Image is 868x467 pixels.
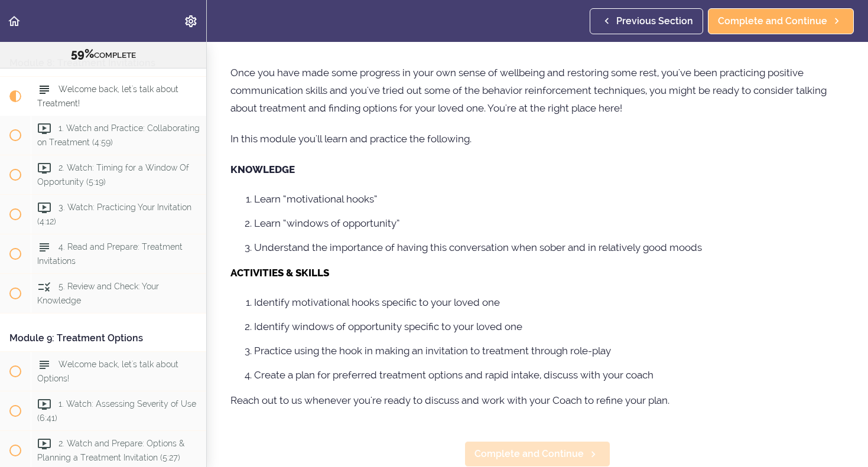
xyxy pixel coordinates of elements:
span: 2. Watch and Prepare: Options & Planning a Treatment Invitation (5:27) [37,439,184,462]
svg: Back to course curriculum [7,14,21,28]
a: Complete and Continue [708,8,854,34]
span: Welcome back, let's talk about Options! [37,360,178,383]
span: 4. Read and Prepare: Treatment Invitations [37,243,183,266]
p: In this module you'll learn and practice the following. [230,130,844,148]
span: Identify motivational hooks specific to your loved one [254,296,500,308]
span: 59% [71,47,94,61]
span: 1. Watch and Practice: Collaborating on Treatment (4:59) [37,124,200,147]
span: Previous Section [616,14,693,28]
span: Practice using the hook in making an invitation to treatment through role-play [254,345,611,357]
a: Previous Section [590,8,703,34]
a: Complete and Continue [464,441,610,467]
span: Complete and Continue [474,447,584,461]
svg: Settings Menu [184,14,198,28]
span: 3. Watch: Practicing Your Invitation (4:12) [37,203,191,226]
span: 5. Review and Check: Your Knowledge [37,282,159,305]
span: Identify windows of opportunity specific to your loved one [254,321,522,332]
span: 1. Watch: Assessing Severity of Use (6:41) [37,399,196,422]
span: Understand the importance of having this conversation when sober and in relatively good moods [254,241,702,253]
p: Once you have made some progress in your own sense of wellbeing and restoring some rest, you've b... [230,64,844,117]
strong: ACTIVITIES & SKILLS [230,267,329,279]
span: Learn “motivational hooks” [254,193,378,205]
span: Welcome back, let's talk about Treatment! [37,85,178,108]
p: Reach out to us whenever you're ready to discuss and work with your Coach to refine your plan. [230,391,844,409]
span: Complete and Continue [718,14,827,28]
span: Create a plan for preferred treatment options and rapid intake, discuss with your coach [254,369,654,381]
strong: KNOWLEDGE [230,164,295,175]
div: COMPLETE [15,47,191,62]
span: Learn “windows of opportunity” [254,217,400,229]
span: 2. Watch: Timing for a Window Of Opportunity (5:19) [37,164,189,187]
